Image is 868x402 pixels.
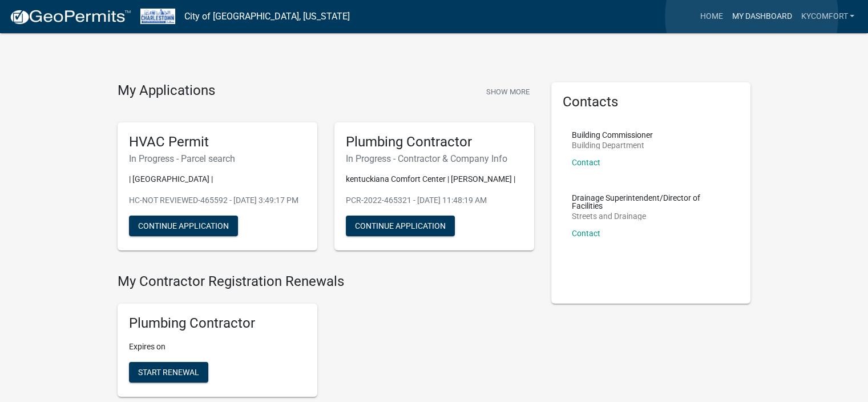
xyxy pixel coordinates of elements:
p: PCR-2022-465321 - [DATE] 11:48:19 AM [346,194,523,206]
p: Building Department [572,141,653,149]
p: Building Commissioner [572,131,653,139]
p: Streets and Drainage [572,212,730,220]
p: kentuckiana Comfort Center | [PERSON_NAME] | [346,173,523,185]
p: | [GEOGRAPHIC_DATA] | [129,173,306,185]
a: Contact [572,229,600,238]
h5: Plumbing Contractor [346,134,523,150]
a: Contact [572,158,600,167]
h5: HVAC Permit [129,134,306,150]
h5: Contacts [563,94,740,110]
h5: Plumbing Contractor [129,315,306,332]
button: Continue Application [346,216,455,236]
a: City of [GEOGRAPHIC_DATA], [US_STATE] [184,7,350,26]
p: Expires on [129,341,306,353]
img: City of Charlestown, Indiana [140,9,175,24]
p: HC-NOT REVIEWED-465592 - [DATE] 3:49:17 PM [129,194,306,206]
a: My Dashboard [727,6,796,27]
button: Start Renewal [129,362,208,383]
span: Start Renewal [138,368,199,377]
button: Show More [482,82,534,101]
a: Kycomfort [796,6,859,27]
h4: My Contractor Registration Renewals [118,273,534,290]
h6: In Progress - Parcel search [129,153,306,164]
p: Drainage Superintendent/Director of Facilities [572,194,730,210]
button: Continue Application [129,216,238,236]
h6: In Progress - Contractor & Company Info [346,153,523,164]
h4: My Applications [118,82,215,99]
a: Home [695,6,727,27]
